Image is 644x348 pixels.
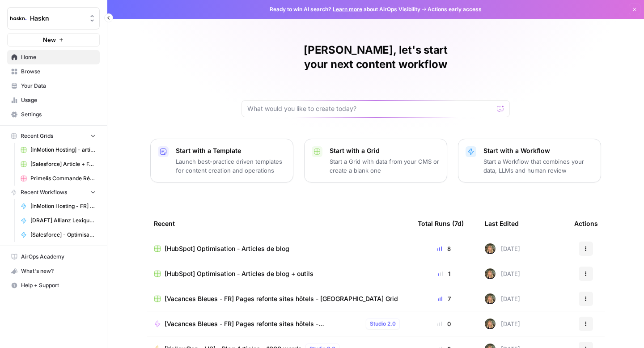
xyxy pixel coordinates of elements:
[485,293,496,304] img: ziyu4k121h9vid6fczkx3ylgkuqx
[241,43,510,72] h1: [PERSON_NAME], let's start your next content workflow
[485,211,519,236] div: Last Edited
[485,293,520,304] div: [DATE]
[30,202,96,210] span: [InMotion Hosting - FR] - article de blog 2000 mots
[7,107,100,122] a: Settings
[17,143,100,157] a: [InMotion Hosting] - article de blog 2000 mots
[485,268,520,279] div: [DATE]
[21,281,96,289] span: Help + Support
[150,139,293,182] button: Start with a TemplateLaunch best-practice driven templates for content creation and operations
[21,82,96,90] span: Your Data
[176,157,286,175] p: Launch best-practice driven templates for content creation and operations
[330,146,440,155] p: Start with a Grid
[485,243,496,254] img: ziyu4k121h9vid6fczkx3ylgkuqx
[7,93,100,107] a: Usage
[483,157,593,175] p: Start a Workflow that combines your data, LLMs and human review
[30,146,96,154] span: [InMotion Hosting] - article de blog 2000 mots
[330,157,440,175] p: Start a Grid with data from your CMS or create a blank one
[21,253,96,261] span: AirOps Academy
[418,269,470,278] div: 1
[154,269,403,278] a: [HubSpot] Optimisation - Articles de blog + outils
[165,319,362,328] span: [Vacances Bleues - FR] Pages refonte sites hôtels - [GEOGRAPHIC_DATA]
[30,14,84,23] span: Haskn
[418,211,464,236] div: Total Runs (7d)
[7,250,100,264] a: AirOps Academy
[165,269,314,278] span: [HubSpot] Optimisation - Articles de blog + outils
[165,244,289,253] span: [HubSpot] Optimisation - Articles de blog
[418,244,470,253] div: 8
[21,96,96,104] span: Usage
[154,294,403,303] a: [Vacances Bleues - FR] Pages refonte sites hôtels - [GEOGRAPHIC_DATA] Grid
[21,53,96,61] span: Home
[17,213,100,228] a: [DRAFT] Allianz Lexique - 2.0 - Emprunteur - août 2025
[7,278,100,293] button: Help + Support
[418,294,470,303] div: 7
[8,264,99,278] div: What's new?
[7,50,100,64] a: Home
[247,104,493,113] input: What would you like to create today?
[21,132,53,140] span: Recent Grids
[30,231,96,239] span: [Salesforce] - Optimisation occurences
[154,318,403,329] a: [Vacances Bleues - FR] Pages refonte sites hôtels - [GEOGRAPHIC_DATA]Studio 2.0
[7,64,100,79] a: Browse
[428,5,482,13] span: Actions early access
[574,211,598,236] div: Actions
[7,186,100,199] button: Recent Workflows
[17,157,100,171] a: [Salesforce] Article + FAQ + Posts RS
[485,243,520,254] div: [DATE]
[7,129,100,143] button: Recent Grids
[485,318,520,329] div: [DATE]
[7,264,100,278] button: What's new?
[485,268,496,279] img: ziyu4k121h9vid6fczkx3ylgkuqx
[370,320,396,328] span: Studio 2.0
[176,146,286,155] p: Start with a Template
[17,228,100,242] a: [Salesforce] - Optimisation occurences
[21,188,67,196] span: Recent Workflows
[21,68,96,76] span: Browse
[165,294,398,303] span: [Vacances Bleues - FR] Pages refonte sites hôtels - [GEOGRAPHIC_DATA] Grid
[17,171,100,186] a: Primelis Commande Rédaction Netlinking (2).csv
[7,79,100,93] a: Your Data
[7,7,100,30] button: Workspace: Haskn
[7,33,100,47] button: New
[333,6,362,13] a: Learn more
[270,5,420,13] span: Ready to win AI search? about AirOps Visibility
[154,211,403,236] div: Recent
[21,110,96,119] span: Settings
[43,35,56,44] span: New
[10,10,26,26] img: Haskn Logo
[17,199,100,213] a: [InMotion Hosting - FR] - article de blog 2000 mots
[418,319,470,328] div: 0
[30,216,96,225] span: [DRAFT] Allianz Lexique - 2.0 - Emprunteur - août 2025
[304,139,447,182] button: Start with a GridStart a Grid with data from your CMS or create a blank one
[485,318,496,329] img: ziyu4k121h9vid6fczkx3ylgkuqx
[154,244,403,253] a: [HubSpot] Optimisation - Articles de blog
[458,139,601,182] button: Start with a WorkflowStart a Workflow that combines your data, LLMs and human review
[30,160,96,168] span: [Salesforce] Article + FAQ + Posts RS
[30,174,96,182] span: Primelis Commande Rédaction Netlinking (2).csv
[483,146,593,155] p: Start with a Workflow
